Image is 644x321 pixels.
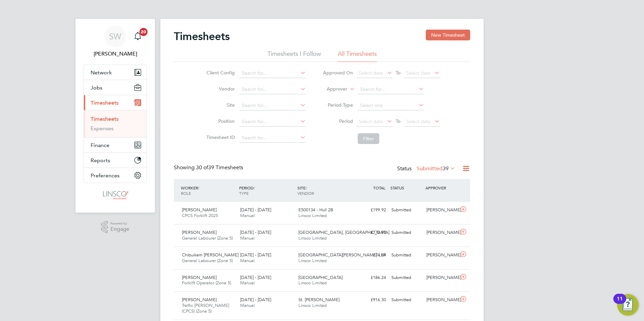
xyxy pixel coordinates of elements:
label: Approved On [323,70,353,76]
label: Submitted [417,165,455,172]
label: Period [323,118,353,124]
span: General Labourer (Zone 5) [182,235,233,241]
nav: Main navigation [75,19,155,213]
span: To [394,117,402,126]
span: 30 of [196,164,208,171]
span: Manual [240,302,255,308]
span: [DATE] - [DATE] [240,275,271,280]
div: STATUS [389,182,424,194]
span: Forklift Operator (Zone 5) [182,280,231,286]
span: [DATE] - [DATE] [240,252,271,258]
input: Select one [358,101,424,110]
div: APPROVER [424,182,459,194]
span: General Labourer (Zone 5) [182,258,233,263]
span: [GEOGRAPHIC_DATA] [298,275,343,280]
span: TOTAL [373,185,385,190]
span: Linsco Limited [298,280,327,286]
span: [GEOGRAPHIC_DATA][PERSON_NAME] LLP [298,252,386,258]
button: Finance [84,138,147,152]
span: 39 [443,165,449,172]
button: New Timesheet [426,30,470,40]
button: Jobs [84,80,147,95]
input: Search for... [239,69,306,78]
label: Position [204,118,235,124]
div: SITE [296,182,354,199]
span: ROLE [181,190,191,196]
a: Go to home page [84,190,147,201]
span: Linsco Limited [298,302,327,308]
div: 11 [617,299,623,308]
div: £916.30 [354,294,389,306]
span: Select date [406,118,430,124]
span: 39 Timesheets [196,164,243,171]
div: £774.90 [354,227,389,238]
span: SW [109,32,121,41]
div: Submitted [389,272,424,283]
span: TYPE [239,190,249,196]
label: Period Type [323,102,353,108]
span: Manual [240,213,255,218]
div: Submitted [389,205,424,216]
span: Select date [406,70,430,76]
input: Search for... [239,101,306,110]
span: [DATE] - [DATE] [240,229,271,235]
div: Submitted [389,227,424,238]
span: Engage [110,226,129,232]
div: Status [397,164,457,174]
button: Network [84,65,147,80]
span: Manual [240,235,255,241]
span: [DATE] - [DATE] [240,297,271,302]
div: Showing [174,164,245,171]
a: SW[PERSON_NAME] [84,26,147,58]
span: CPCS Forklift 2025 [182,213,218,218]
h2: Timesheets [174,30,230,43]
span: 20 [139,28,148,36]
span: [DATE] - [DATE] [240,207,271,213]
span: Shaun White [84,50,147,58]
div: Timesheets [84,110,147,137]
span: [PERSON_NAME] [182,207,217,213]
div: [PERSON_NAME] [424,294,459,306]
span: Powered by [110,221,129,226]
span: / [198,185,199,190]
span: To [394,68,402,77]
div: [PERSON_NAME] [424,205,459,216]
span: Linsco Limited [298,258,327,263]
input: Search for... [239,117,306,127]
span: Manual [240,258,255,263]
label: Approver [317,86,347,93]
span: Finance [91,142,109,148]
span: Reports [91,157,110,164]
button: Preferences [84,168,147,183]
div: £199.92 [354,205,389,216]
button: Filter [358,133,379,144]
div: £186.24 [354,272,389,283]
a: Powered byEngage [101,221,130,234]
span: Linsco Limited [298,235,327,241]
span: [PERSON_NAME] [182,275,217,280]
span: [PERSON_NAME] [182,297,217,302]
a: Timesheets [91,116,119,122]
div: £74.84 [354,250,389,261]
a: Expenses [91,125,114,132]
span: / [305,185,307,190]
input: Search for... [239,85,306,94]
label: Client Config [204,70,235,76]
button: Reports [84,153,147,168]
div: [PERSON_NAME] [424,250,459,261]
span: St. [PERSON_NAME] [298,297,340,302]
div: [PERSON_NAME] [424,272,459,283]
span: Traffic [PERSON_NAME] (CPCS) (Zone 5) [182,302,229,314]
span: Select date [359,70,383,76]
span: E500134 - Hull 2B [298,207,333,213]
input: Search for... [358,85,424,94]
label: Vendor [204,86,235,92]
button: Timesheets [84,95,147,110]
span: Linsco Limited [298,213,327,218]
span: Chibuikem [PERSON_NAME] [182,252,238,258]
span: Network [91,69,112,76]
span: / [254,185,255,190]
span: Jobs [91,84,102,91]
li: Timesheets I Follow [267,50,321,62]
div: PERIOD [237,182,296,199]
